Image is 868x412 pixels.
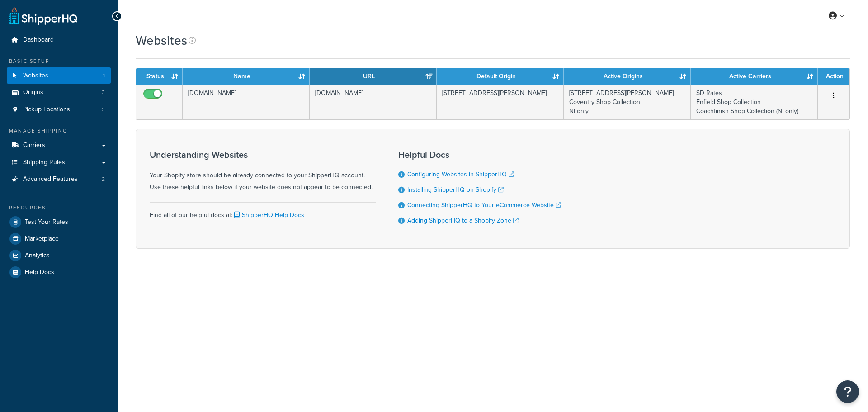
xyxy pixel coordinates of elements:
[7,57,111,65] div: Basic Setup
[7,101,111,118] li: Pickup Locations
[25,218,68,226] span: Test Your Rates
[150,202,376,221] div: Find all of our helpful docs at:
[136,32,187,49] h1: Websites
[136,68,183,85] th: Status: activate to sort column ascending
[7,264,111,280] a: Help Docs
[836,380,859,403] button: Open Resource Center
[437,85,564,119] td: [STREET_ADDRESS][PERSON_NAME]
[25,235,59,243] span: Marketplace
[691,85,818,119] td: SD Rates Enfield Shop Collection Coachfinish Shop Collection (NI only)
[398,150,561,160] h3: Helpful Docs
[7,204,111,212] div: Resources
[564,68,691,85] th: Active Origins: activate to sort column ascending
[7,231,111,247] a: Marketplace
[7,214,111,230] a: Test Your Rates
[7,67,111,84] li: Websites
[7,137,111,154] a: Carriers
[7,84,111,101] li: Origins
[7,154,111,171] a: Shipping Rules
[407,185,504,194] a: Installing ShipperHQ on Shopify
[437,68,564,85] th: Default Origin: activate to sort column ascending
[23,106,70,114] span: Pickup Locations
[9,7,77,25] a: ShipperHQ Home
[102,89,105,96] span: 3
[183,68,310,85] th: Name: activate to sort column ascending
[25,252,50,260] span: Analytics
[7,171,111,188] li: Advanced Features
[564,85,691,119] td: [STREET_ADDRESS][PERSON_NAME] Coventry Shop Collection NI only
[23,175,78,183] span: Advanced Features
[7,32,111,48] a: Dashboard
[407,170,514,179] a: Configuring Websites in ShipperHQ
[183,85,310,119] td: [DOMAIN_NAME]
[102,106,105,114] span: 3
[7,101,111,118] a: Pickup Locations 3
[310,85,437,119] td: [DOMAIN_NAME]
[23,159,65,166] span: Shipping Rules
[310,68,437,85] th: URL: activate to sort column ascending
[103,72,105,80] span: 1
[818,68,849,85] th: Action
[150,150,376,193] div: Your Shopify store should be already connected to your ShipperHQ account. Use these helpful links...
[7,127,111,135] div: Manage Shipping
[7,67,111,84] a: Websites 1
[23,72,48,80] span: Websites
[7,247,111,264] a: Analytics
[150,150,376,160] h3: Understanding Websites
[7,171,111,188] a: Advanced Features 2
[232,210,304,220] a: ShipperHQ Help Docs
[23,142,45,149] span: Carriers
[23,89,43,96] span: Origins
[691,68,818,85] th: Active Carriers: activate to sort column ascending
[23,36,54,44] span: Dashboard
[7,84,111,101] a: Origins 3
[407,200,561,210] a: Connecting ShipperHQ to Your eCommerce Website
[102,175,105,183] span: 2
[25,269,54,276] span: Help Docs
[407,216,519,225] a: Adding ShipperHQ to a Shopify Zone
